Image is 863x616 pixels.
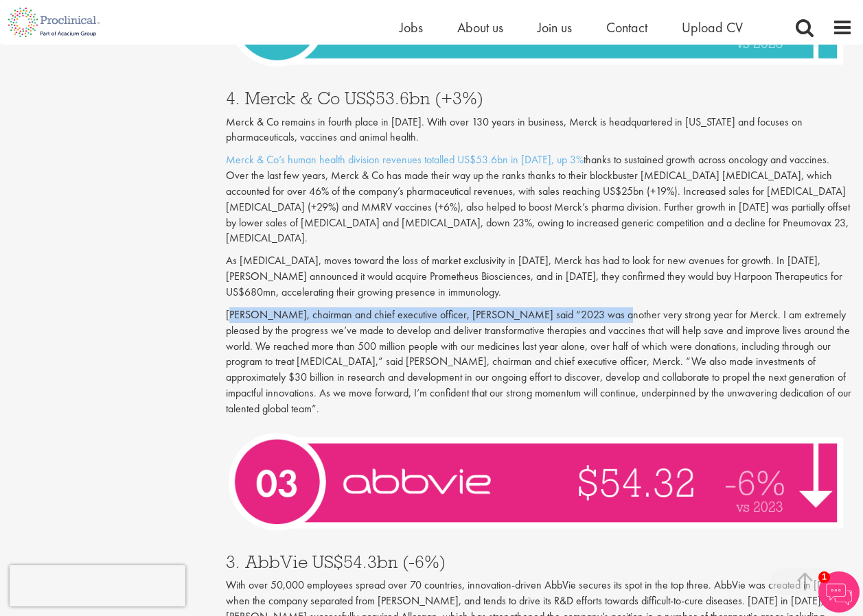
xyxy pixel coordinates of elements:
span: 1 [818,571,830,583]
p: Merck & Co remains in fourth place in [DATE]. With over 130 years in business, Merck is headquart... [226,115,853,146]
img: Chatbot [818,571,860,613]
p: As [MEDICAL_DATA], moves toward the loss of market exclusivity in [DATE], Merck has had to look f... [226,253,853,300]
h3: 4. Merck & Co US$53.6bn (+3%) [226,89,853,107]
a: Contact [606,19,647,36]
iframe: reCAPTCHA [10,565,185,606]
p: [PERSON_NAME], chairman and chief executive officer, [PERSON_NAME] said “2023 was another very st... [226,307,853,417]
a: About us [457,19,503,36]
h3: 3. AbbVie US$54.3bn (-6%) [226,553,853,571]
a: Jobs [400,19,423,36]
a: Upload CV [682,19,743,36]
p: thanks to sustained growth across oncology and vaccines. Over the last few years, Merck & Co has ... [226,152,853,246]
a: Join us [538,19,572,36]
a: Merck & Co’s human health division revenues totalled US$53.6bn in [DATE], up 3% [226,152,584,167]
